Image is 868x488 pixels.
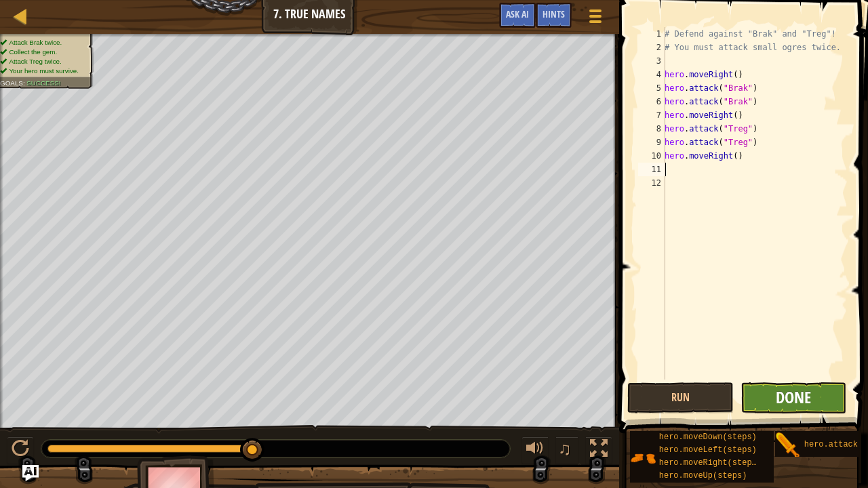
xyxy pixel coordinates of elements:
span: Ask AI [506,7,529,20]
img: portrait.png [630,445,656,471]
div: 7 [638,108,665,122]
div: 12 [638,176,665,190]
span: Done [776,386,811,408]
span: Collect the gem. [9,48,57,56]
button: Ctrl + P: Pause [7,436,34,464]
button: Toggle fullscreen [585,436,612,464]
div: 5 [638,81,665,95]
div: 6 [638,95,665,108]
div: 8 [638,122,665,136]
span: Attack Treg twice. [9,58,61,65]
img: portrait.png [775,432,801,458]
button: Ask AI [22,465,39,481]
span: Hints [542,7,565,20]
span: ♫ [558,439,572,459]
button: Adjust volume [521,436,549,464]
span: hero.moveUp(steps) [659,471,747,481]
div: 11 [638,163,665,176]
span: : [23,79,26,87]
span: hero.moveDown(steps) [659,432,757,442]
div: 3 [638,54,665,68]
button: Done [741,382,847,413]
button: ♫ [555,436,578,464]
span: Attack Brak twice. [9,39,62,46]
div: 9 [638,136,665,149]
button: Ask AI [499,3,536,28]
span: Success! [26,79,60,87]
span: hero.moveLeft(steps) [659,445,757,455]
button: Run [627,382,734,413]
div: 10 [638,149,665,163]
div: 4 [638,68,665,81]
span: hero.moveRight(steps) [659,458,762,468]
div: 1 [638,27,665,41]
span: Your hero must survive. [9,67,79,75]
div: 2 [638,41,665,54]
button: Show game menu [578,3,612,35]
